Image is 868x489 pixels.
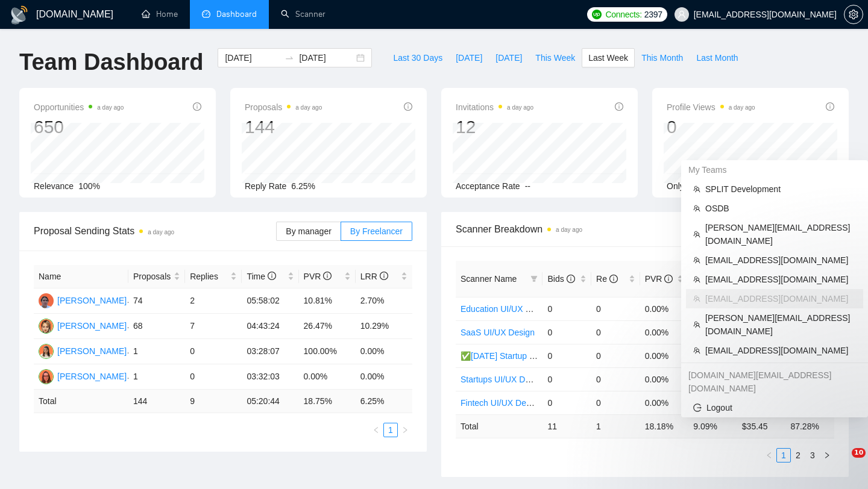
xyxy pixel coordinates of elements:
div: My Teams [681,160,868,179]
button: left [762,448,776,463]
img: upwork-logo.png [592,10,602,19]
span: info-circle [380,272,388,280]
td: 74 [128,288,185,314]
h1: Team Dashboard [19,48,203,76]
time: a day ago [729,104,755,111]
td: 04:43:24 [242,314,298,339]
td: 0 [542,320,591,344]
span: [DATE] [495,51,522,64]
a: Fintech UI/UX Design [461,398,542,408]
span: info-circle [615,102,623,111]
div: [PERSON_NAME] [57,344,127,358]
td: 0.00% [356,339,412,364]
span: Profile Views [667,100,755,114]
div: [PERSON_NAME] [57,319,127,332]
button: [DATE] [449,48,489,67]
time: a day ago [148,229,174,235]
span: Bids [547,274,574,284]
span: -- [525,181,530,191]
img: MM [39,319,54,334]
a: SaaS UI/UX Design [461,328,535,337]
td: 26.47% [299,314,356,339]
span: 100% [78,181,100,191]
span: right [401,426,409,434]
span: info-circle [193,102,201,111]
li: Next Page [398,423,412,437]
span: Scanner Breakdown [456,222,834,237]
td: 0 [542,297,591,320]
td: 0.00% [356,364,412,390]
td: Total [34,390,128,413]
a: Education UI/UX Design [461,304,552,314]
td: 03:32:03 [242,364,298,390]
td: 11 [542,414,591,438]
button: left [369,423,383,437]
td: 7 [185,314,242,339]
a: N[PERSON_NAME] [39,295,127,305]
div: sharahov.consulting@gmail.com [681,366,868,398]
span: Proposal Sending Stats [34,223,276,238]
td: 05:58:02 [242,288,298,314]
span: Only exclusive agency members [667,181,788,191]
td: 05:20:44 [242,390,298,413]
td: 9 [185,390,242,413]
span: team [693,185,700,193]
span: team [693,257,700,264]
img: logo [10,5,29,25]
td: 0 [591,344,640,367]
td: 2 [185,288,242,314]
span: This Month [641,51,683,64]
td: 1 [591,414,640,438]
td: 0.00% [640,297,689,320]
div: [PERSON_NAME] [57,294,127,307]
button: right [398,423,412,437]
td: 6.25 % [356,390,412,413]
td: 0 [542,367,591,391]
button: Last Week [582,48,635,67]
span: team [693,321,700,328]
span: Last 30 Days [393,51,442,64]
span: Replies [190,270,228,283]
time: a day ago [556,226,582,233]
span: team [693,231,700,238]
button: [DATE] [489,48,529,67]
th: Replies [185,265,242,288]
a: searchScanner [281,9,325,19]
span: PVR [304,272,332,281]
span: info-circle [404,102,412,111]
span: This Week [535,51,575,64]
span: By manager [286,226,331,236]
button: This Week [529,48,582,67]
td: 10.29% [356,314,412,339]
li: Previous Page [369,423,383,437]
span: LRR [360,272,388,281]
div: 12 [456,116,533,139]
time: a day ago [295,104,322,111]
a: Startups UI/UX Design [461,375,546,384]
td: 0.00% [640,367,689,391]
span: team [693,295,700,302]
span: info-circle [826,102,834,111]
td: 0 [185,364,242,390]
span: info-circle [567,275,575,283]
span: info-circle [664,275,673,283]
td: 0 [591,367,640,391]
span: 2397 [644,8,662,21]
td: 18.75 % [299,390,356,413]
a: MM[PERSON_NAME] [39,320,127,330]
span: user [678,10,686,19]
span: Opportunities [34,100,124,114]
span: [EMAIL_ADDRESS][DOMAIN_NAME] [705,292,856,305]
td: 0 [542,391,591,414]
td: 0 [591,320,640,344]
td: 0 [185,339,242,364]
span: Scanner Name [461,274,517,284]
th: Name [34,265,128,288]
td: 0 [542,344,591,367]
td: 100.00% [299,339,356,364]
div: 650 [34,116,124,139]
td: 0 [591,297,640,320]
span: [DATE] [456,51,482,64]
span: PVR [645,274,673,284]
a: setting [844,10,863,19]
